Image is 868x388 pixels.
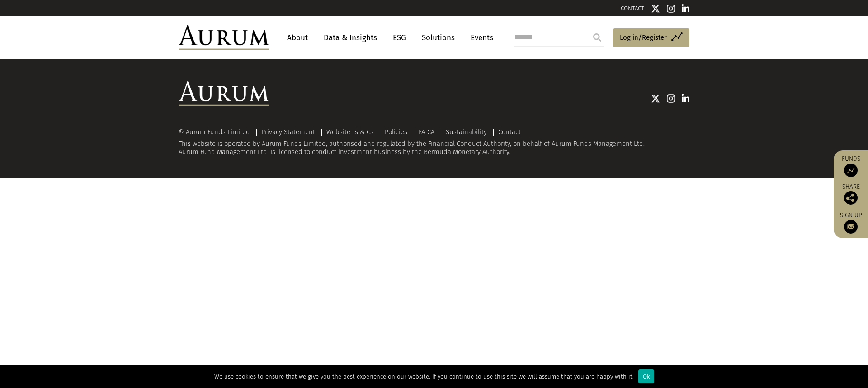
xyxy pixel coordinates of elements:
[179,81,269,106] img: Aurum Logo
[498,128,521,136] a: Contact
[588,28,606,47] input: Submit
[179,129,255,136] div: © Aurum Funds Limited
[682,94,690,103] img: Linkedin icon
[179,128,689,156] div: This website is operated by Aurum Funds Limited, authorised and regulated by the Financial Conduc...
[261,128,315,136] a: Privacy Statement
[620,32,667,43] span: Log in/Register
[651,4,660,13] img: Twitter icon
[838,155,863,177] a: Funds
[419,128,434,136] a: FATCA
[667,94,675,103] img: Instagram icon
[319,29,382,46] a: Data & Insights
[417,29,459,46] a: Solutions
[466,29,493,46] a: Events
[682,4,690,13] img: Linkedin icon
[446,128,487,136] a: Sustainability
[283,29,312,46] a: About
[613,28,689,47] a: Log in/Register
[651,94,660,103] img: Twitter icon
[844,164,858,177] img: Access Funds
[326,128,373,136] a: Website Ts & Cs
[667,4,675,13] img: Instagram icon
[385,128,407,136] a: Policies
[388,29,410,46] a: ESG
[621,5,644,12] a: CONTACT
[179,25,269,50] img: Aurum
